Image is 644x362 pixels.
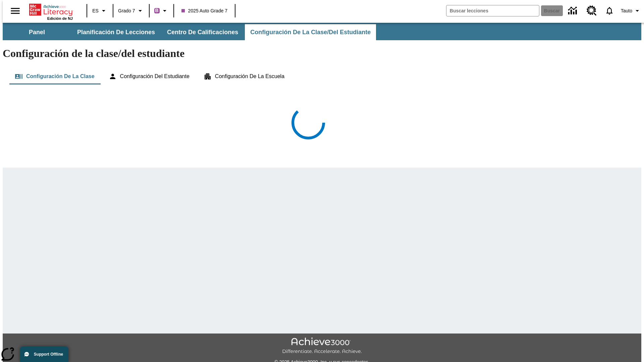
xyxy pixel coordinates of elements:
span: Panel [29,28,45,36]
button: Perfil/Configuración [618,5,644,17]
input: Buscar campo [446,5,539,16]
h1: Configuración de la clase/del estudiante [3,47,641,60]
button: Configuración del estudiante [103,68,195,84]
button: Grado: Grado 7, Elige un grado [115,5,147,17]
span: Grado 7 [118,7,135,14]
a: Centro de información [564,2,583,20]
span: 2025 Auto Grade 7 [181,7,228,14]
span: Centro de calificaciones [167,28,238,36]
span: Support Offline [34,352,63,357]
div: Portada [29,2,73,20]
div: Subbarra de navegación [3,24,377,40]
span: ES [92,7,99,14]
button: Configuración de la escuela [198,68,290,84]
div: Subbarra de navegación [3,23,641,40]
button: Abrir el menú lateral [5,1,25,21]
a: Centro de recursos, Se abrirá en una pestaña nueva. [583,2,601,20]
img: Achieve3000 Differentiate Accelerate Achieve [282,338,362,355]
button: Support Offline [20,347,68,362]
span: Tauto [621,7,632,14]
a: Notificaciones [601,2,618,19]
div: Configuración de la clase/del estudiante [9,68,635,84]
button: Planificación de lecciones [72,24,160,40]
button: Panel [3,24,70,40]
span: Planificación de lecciones [77,28,155,36]
button: Boost El color de la clase es morado/púrpura. Cambiar el color de la clase. [152,5,171,17]
button: Configuración de la clase [9,68,100,84]
button: Configuración de la clase/del estudiante [245,24,376,40]
button: Centro de calificaciones [162,24,244,40]
a: Portada [29,3,73,16]
span: B [155,6,159,15]
span: Configuración de la clase/del estudiante [250,28,371,36]
button: Lenguaje: ES, Selecciona un idioma [89,5,111,17]
span: Edición de NJ [47,16,73,20]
